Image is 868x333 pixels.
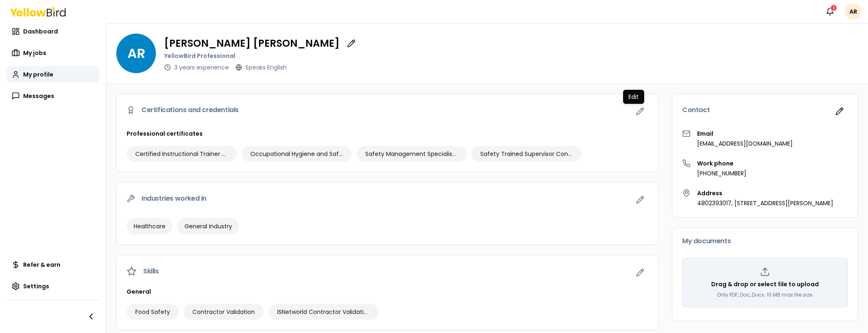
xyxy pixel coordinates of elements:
[23,49,46,57] span: My jobs
[822,3,838,20] button: 1
[7,23,99,40] a: Dashboard
[23,261,60,269] span: Refer & earn
[23,92,54,100] span: Messages
[164,52,360,60] p: YellowBird Professional
[711,280,819,288] p: Drag & drop or select file to upload
[7,256,99,273] a: Refer & earn
[697,129,793,138] h3: Email
[141,107,239,113] span: Certifications and credentials
[23,282,49,290] span: Settings
[365,150,458,158] span: Safety Management Specialist (SMS)
[697,169,746,177] p: [PHONE_NUMBER]
[269,304,379,320] div: ISNetworld Contractor Validation
[134,222,165,230] span: Healthcare
[277,308,370,316] span: ISNetworld Contractor Validation
[697,139,793,148] p: [EMAIL_ADDRESS][DOMAIN_NAME]
[164,38,340,48] p: [PERSON_NAME] [PERSON_NAME]
[7,88,99,104] a: Messages
[141,195,206,202] span: Industries worked in
[717,292,813,298] p: Only PDF, Doc, Docx. 10 MB max file size.
[23,70,53,79] span: My profile
[127,287,648,296] h3: General
[116,34,156,73] span: AR
[682,258,848,307] div: Drag & drop or select file to uploadOnly PDF, Doc, Docx. 10 MB max file size.
[245,63,287,72] p: Speaks English
[127,304,179,320] div: Food Safety
[682,107,710,113] span: Contact
[177,218,239,235] div: General Industry
[184,304,264,320] div: Contractor Validation
[697,199,833,207] p: 4802393017, [STREET_ADDRESS][PERSON_NAME]
[135,308,170,316] span: Food Safety
[250,150,343,158] span: Occupational Hygiene and Safety Technician (OHST)
[127,218,173,235] div: Healthcare
[697,189,833,197] h3: Address
[697,159,746,168] h3: Work phone
[682,238,731,244] span: My documents
[7,45,99,61] a: My jobs
[830,4,837,12] div: 1
[23,27,58,36] span: Dashboard
[845,3,861,20] span: AR
[357,146,467,162] div: Safety Management Specialist (SMS)
[143,268,159,275] span: Skills
[185,222,232,230] span: General Industry
[628,93,639,101] p: Edit
[7,278,99,295] a: Settings
[127,129,648,138] h3: Professional certificates
[472,146,582,162] div: Safety Trained Supervisor Construction (STSC)
[174,63,229,72] p: 3 years experience
[192,308,255,316] span: Contractor Validation
[135,150,228,158] span: Certified Instructional Trainer (CIT)
[242,146,352,162] div: Occupational Hygiene and Safety Technician (OHST)
[127,146,237,162] div: Certified Instructional Trainer (CIT)
[480,150,573,158] span: Safety Trained Supervisor Construction (STSC)
[7,66,99,83] a: My profile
